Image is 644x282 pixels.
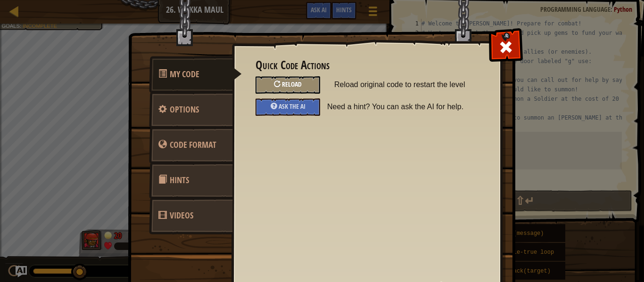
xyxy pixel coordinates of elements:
[149,91,233,128] a: Options
[282,80,302,89] span: Reload
[327,98,485,115] span: Need a hint? You can ask the AI for help.
[170,68,199,80] span: Quick Code Actions
[170,104,199,115] span: Configure settings
[256,98,320,116] div: Ask the AI
[256,76,320,94] div: Reload original code to restart the level
[256,59,478,72] h3: Quick Code Actions
[170,174,189,186] span: Hints
[334,76,478,93] span: Reload original code to restart the level
[149,127,233,163] a: Code Format
[170,139,216,151] span: game_menu.change_language_caption
[279,102,305,111] span: Ask the AI
[149,56,242,93] a: My Code
[170,209,193,221] span: Videos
